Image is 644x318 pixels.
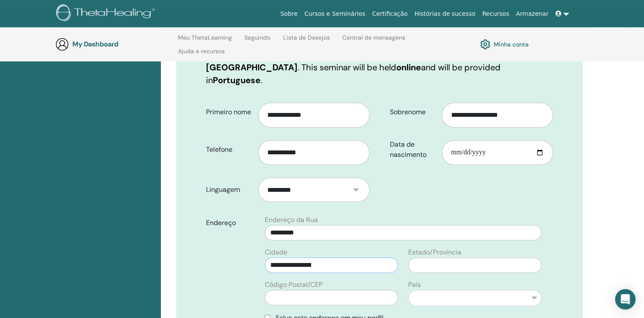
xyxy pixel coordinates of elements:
a: Minha conta [480,37,529,52]
a: Armazenar [512,6,552,22]
label: Endereço da Rua [265,215,318,225]
a: Sobre [277,6,301,22]
b: Portuguese [213,75,260,86]
label: Telefone [200,142,258,158]
a: Seguindo [244,34,270,48]
label: País [408,280,421,290]
label: Primeiro nome [200,104,258,120]
label: Código Postal/CEP [265,280,323,290]
a: Histórias de sucesso [411,6,479,22]
a: Lista de Desejos [283,34,330,48]
a: Central de mensagens [342,34,405,48]
img: cog.svg [480,37,490,52]
label: Endereço [200,215,260,231]
label: Sobrenome [384,104,442,120]
b: [GEOGRAPHIC_DATA], [GEOGRAPHIC_DATA], [GEOGRAPHIC_DATA] [206,49,512,73]
label: Cidade [265,247,287,257]
label: Data de nascimento [384,136,442,163]
a: Recursos [479,6,512,22]
a: Cursos e Seminários [301,6,369,22]
img: generic-user-icon.jpg [55,38,69,51]
label: Estado/Província [408,247,461,257]
a: Meu ThetaLearning [178,34,232,48]
a: Certificação [369,6,411,22]
a: Ajuda e recursos [178,48,225,61]
div: Open Intercom Messenger [615,289,635,309]
h3: My Dashboard [72,40,157,48]
b: online [396,62,421,73]
label: Linguagem [200,182,258,198]
img: logo.png [56,4,158,23]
